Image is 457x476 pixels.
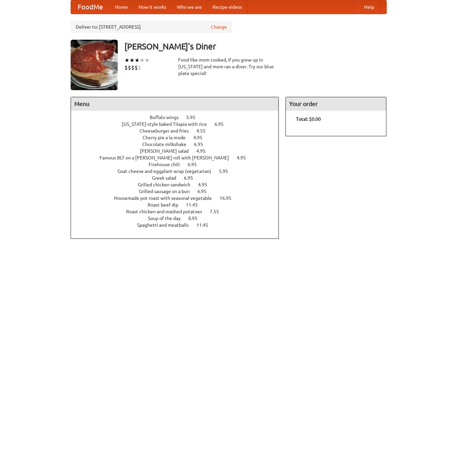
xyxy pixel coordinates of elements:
[117,169,218,174] span: Goat cheese and eggplant wrap (vegetarian)
[237,155,253,160] span: 4.95
[178,57,279,77] div: Food like mom cooked, if you grew up in [US_STATE] and mom ran a diner. Try our blue plate special!
[100,155,258,160] a: Famous BLT on a [PERSON_NAME] roll with [PERSON_NAME] 4.95
[143,135,215,140] a: Cherry pie a la mode 4.95
[100,155,236,160] span: Famous BLT on a [PERSON_NAME] roll with [PERSON_NAME]
[359,0,380,14] a: Help
[71,97,279,111] h4: Menu
[198,182,214,187] span: 4.95
[140,148,195,154] span: [PERSON_NAME] salad
[150,115,185,120] span: Buffalo wings
[122,121,236,127] a: [US_STATE]-style baked Tilapia with rice 6.95
[186,115,202,120] span: 5.95
[117,169,240,174] a: Goat cheese and eggplant wrap (vegetarian) 5.95
[138,64,141,71] li: $
[149,162,209,167] a: Firehouse chili 6.95
[184,175,200,181] span: 6.95
[142,142,193,147] span: Chocolate milkshake
[140,128,218,134] a: Cheeseburger and fries 4.55
[114,195,219,201] span: Housemade pot roast with seasonal vegetable
[138,182,197,187] span: Grilled chicken sandwich
[129,57,135,64] li: ★
[150,115,208,120] a: Buffalo wings 5.95
[148,202,210,208] a: Roast beef dip 11.45
[145,57,150,64] li: ★
[196,128,212,134] span: 4.55
[188,162,203,167] span: 6.95
[137,222,195,228] span: Spaghetti and meatballs
[194,142,210,147] span: 6.95
[215,121,230,127] span: 6.95
[211,24,227,30] a: Change
[126,209,231,214] a: Roast chicken and mashed potatoes 7.55
[124,40,387,53] h3: [PERSON_NAME]'s Diner
[207,0,247,14] a: Recipe videos
[296,116,321,122] b: Total: $0.00
[71,40,118,90] img: angular.jpg
[135,57,140,64] li: ★
[122,121,214,127] span: [US_STATE]-style baked Tilapia with rice
[139,189,196,194] span: Grilled sausage on a bun
[286,97,386,111] h4: Your order
[139,189,219,194] a: Grilled sausage on a bun 6.95
[148,216,210,221] a: Soup of the day 8.95
[138,182,220,187] a: Grilled chicken sandwich 4.95
[219,169,235,174] span: 5.95
[137,222,221,228] a: Spaghetti and meatballs 11.45
[124,64,128,71] li: $
[133,0,172,14] a: How it works
[152,175,183,181] span: Greek salad
[143,135,192,140] span: Cherry pie a la mode
[148,202,185,208] span: Roast beef dip
[71,0,110,14] a: FoodMe
[152,175,205,181] a: Greek salad 6.95
[193,135,209,140] span: 4.95
[186,202,204,208] span: 11.45
[131,64,135,71] li: $
[128,64,131,71] li: $
[197,189,213,194] span: 6.95
[148,216,187,221] span: Soup of the day
[140,148,218,154] a: [PERSON_NAME] salad 4.95
[114,195,244,201] a: Housemade pot roast with seasonal vegetable 16.95
[196,148,212,154] span: 4.95
[196,222,215,228] span: 11.45
[142,142,216,147] a: Chocolate milkshake 6.95
[149,162,187,167] span: Firehouse chili
[140,128,195,134] span: Cheeseburger and fries
[220,195,238,201] span: 16.95
[126,209,209,214] span: Roast chicken and mashed potatoes
[110,0,133,14] a: Home
[210,209,226,214] span: 7.55
[188,216,204,221] span: 8.95
[71,21,232,33] div: Deliver to: [STREET_ADDRESS]
[140,57,145,64] li: ★
[124,57,129,64] li: ★
[135,64,138,71] li: $
[172,0,207,14] a: Who we are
